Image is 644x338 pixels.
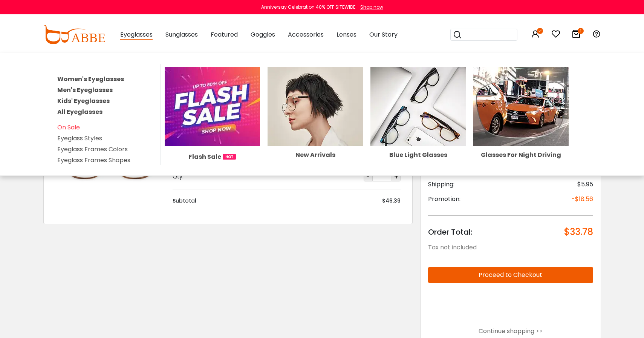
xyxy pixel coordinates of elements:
div: Shop now [360,4,383,11]
a: Eyeglass Styles [57,134,102,143]
img: Blue Light Glasses [370,67,466,146]
i: 1 [578,28,584,34]
span: $5.95 [577,180,593,189]
span: Featured [211,30,238,39]
span: Our Story [369,30,398,39]
button: Proceed to Checkout [428,267,593,283]
a: Glasses For Night Driving [473,102,569,158]
iframe: PayPal [428,289,593,320]
div: Blue Light Glasses [370,152,466,158]
span: Shipping: [428,180,454,189]
div: Anniversay Celebration 40% OFF SITEWIDE [261,4,355,11]
span: Accessories [288,30,324,39]
div: $46.39 [382,197,401,205]
span: $33.78 [564,227,593,237]
span: Lenses [337,30,356,39]
a: On Sale [57,123,80,132]
div: New Arrivals [268,152,363,158]
span: -$18.56 [572,195,593,204]
div: Glasses For Night Driving [473,152,569,158]
div: Subtotal [173,197,196,205]
span: Goggles [251,30,275,39]
span: Eyeglasses [120,30,153,40]
button: + [392,172,401,181]
a: Eyeglass Frames Colors [57,145,128,154]
span: Promotion: [428,195,460,204]
a: Shop now [356,4,383,10]
a: All Eyeglasses [57,108,102,116]
a: Flash Sale [165,102,260,161]
a: New Arrivals [268,102,363,158]
img: 1724998894317IetNH.gif [223,154,236,160]
a: Eyeglass Frames Shapes [57,156,130,164]
img: abbeglasses.com [43,25,105,44]
span: Order Total: [428,227,472,237]
button: - [364,172,373,181]
a: 1 [572,31,581,40]
div: Tax not included [428,243,593,252]
a: Men's Eyeglasses [57,86,113,94]
img: Glasses For Night Driving [473,67,569,146]
img: Flash Sale [165,67,260,146]
img: New Arrivals [268,67,363,146]
div: Qty: [173,173,184,181]
a: Kids' Eyeglasses [57,97,110,105]
a: Blue Light Glasses [370,102,466,158]
a: Women's Eyeglasses [57,75,124,83]
span: Sunglasses [165,30,198,39]
a: Continue shopping >> [479,327,543,335]
span: Flash Sale [189,152,221,161]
